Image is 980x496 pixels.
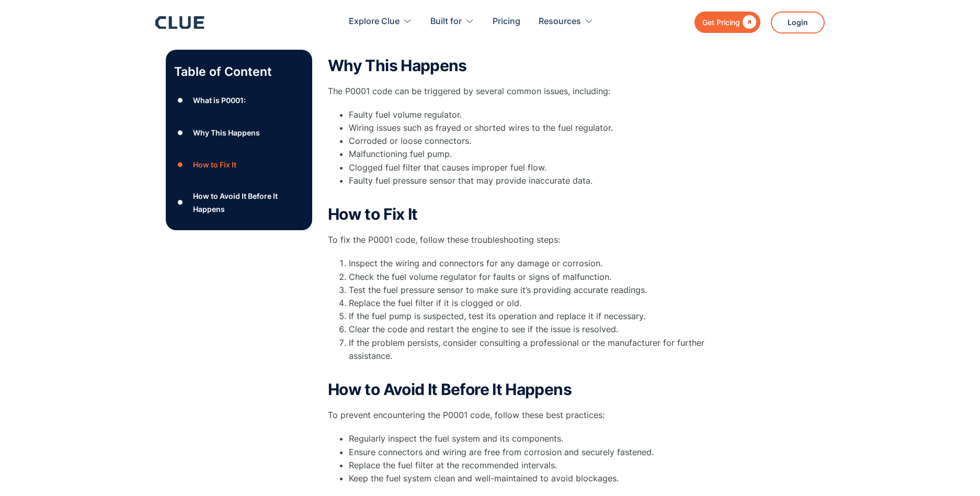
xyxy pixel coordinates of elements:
[174,93,187,108] div: ●
[349,336,746,376] li: If the problem persists, consider consulting a professional or the manufacturer for further assis...
[539,5,581,38] div: Resources
[349,257,746,270] li: Inspect the wiring and connectors for any damage or corrosion.
[193,94,246,107] div: What is P0001:
[328,85,746,98] p: The P0001 code can be triggered by several common issues, including:
[694,12,760,33] a: Get Pricing
[349,432,746,445] li: Regularly inspect the fuel system and its components.
[349,5,400,38] div: Explore Clue
[349,174,746,200] li: Faulty fuel pressure sensor that may provide inaccurate data.
[430,5,474,38] div: Built for
[349,161,746,174] li: Clogged fuel filter that causes improper fuel flow.
[174,125,304,141] a: ●Why This Happens
[349,459,746,472] li: Replace the fuel filter at the recommended intervals.
[702,16,740,29] div: Get Pricing
[740,16,756,29] div: 
[193,126,260,139] div: Why This Happens
[349,297,746,310] li: Replace the fuel filter if it is clogged or old.
[174,63,304,80] p: Table of Content
[349,472,746,485] li: Keep the fuel system clean and well-maintained to avoid blockages.
[328,380,572,399] strong: How to Avoid It Before It Happens
[174,157,187,173] div: ●
[174,125,187,141] div: ●
[539,5,594,38] div: Resources
[349,5,412,38] div: Explore Clue
[349,310,746,323] li: If the fuel pump is suspected, test its operation and replace it if necessary.
[349,108,746,121] li: Faulty fuel volume regulator.
[349,148,746,161] li: Malfunctioning fuel pump.
[349,446,746,459] li: Ensure connectors and wiring are free from corrosion and securely fastened.
[349,121,746,134] li: Wiring issues such as frayed or shorted wires to the fuel regulator.
[328,233,746,246] p: To fix the P0001 code, follow these troubleshooting steps:
[174,93,304,108] a: ●What is P0001:
[328,409,746,422] p: To prevent encountering the P0001 code, follow these best practices:
[771,12,825,33] a: Login
[174,157,304,173] a: ●How to Fix It
[349,270,746,284] li: Check the fuel volume regulator for faults or signs of malfunction.
[430,5,462,38] div: Built for
[193,189,304,216] div: How to Avoid It Before It Happens
[328,205,418,223] strong: How to Fix It
[493,5,520,38] a: Pricing
[328,56,467,75] strong: Why This Happens
[349,134,746,148] li: Corroded or loose connectors.
[193,159,236,172] div: How to Fix It
[349,323,746,336] li: Clear the code and restart the engine to see if the issue is resolved.
[174,189,304,216] a: ●How to Avoid It Before It Happens
[349,284,746,297] li: Test the fuel pressure sensor to make sure it’s providing accurate readings.
[174,195,187,210] div: ●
